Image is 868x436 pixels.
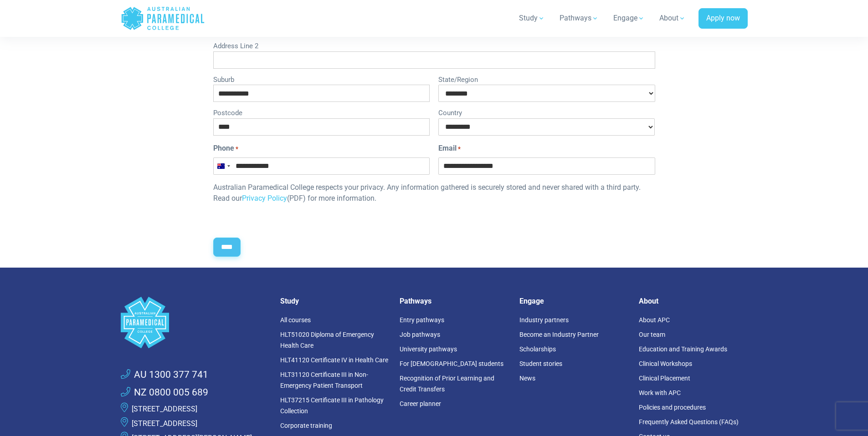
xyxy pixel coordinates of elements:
a: News [519,375,535,382]
a: Apply now [699,8,748,29]
a: About [654,5,691,31]
a: Australian Paramedical College [121,4,205,33]
a: Recognition of Prior Learning and Credit Transfers [400,375,494,393]
a: Privacy Policy [242,194,287,203]
a: Policies and procedures [639,404,706,411]
label: Postcode [213,106,430,118]
label: Suburb [213,72,430,85]
label: Address Line 2 [213,39,655,51]
a: About APC [639,316,670,324]
button: Selected country [214,158,233,174]
a: For [DEMOGRAPHIC_DATA] students [400,360,503,367]
a: AU 1300 377 741 [121,368,208,382]
a: Job pathways [400,331,440,338]
a: Pathways [554,5,604,31]
h5: About [639,297,748,305]
a: Scholarships [519,345,556,353]
a: Become an Industry Partner [519,331,599,338]
a: Entry pathways [400,316,444,324]
label: State/Region [438,72,655,85]
a: Student stories [519,360,562,367]
label: Email [438,143,461,154]
p: Australian Paramedical College respects your privacy. Any information gathered is securely stored... [213,182,655,204]
h5: Engage [519,297,628,305]
a: Industry partners [519,316,569,324]
label: Country [438,106,655,118]
a: [STREET_ADDRESS] [132,419,197,428]
h5: Study [280,297,389,305]
a: Education and Training Awards [639,345,727,353]
a: University pathways [400,345,457,353]
a: HLT31120 Certificate III in Non-Emergency Patient Transport [280,371,368,389]
label: Phone [213,143,238,154]
a: HLT41120 Certificate IV in Health Care [280,356,388,364]
a: Study [514,5,550,31]
a: [STREET_ADDRESS] [132,405,197,413]
a: Work with APC [639,389,681,396]
h5: Pathways [400,297,508,305]
a: Career planner [400,400,441,407]
a: Clinical Placement [639,375,690,382]
a: HLT51020 Diploma of Emergency Health Care [280,331,374,349]
a: Engage [608,5,650,31]
a: Our team [639,331,665,338]
a: Space [121,297,269,348]
a: Clinical Workshops [639,360,692,367]
a: All courses [280,316,311,324]
a: Corporate training [280,422,332,429]
a: NZ 0800 005 689 [121,385,208,400]
a: Frequently Asked Questions (FAQs) [639,418,739,426]
a: HLT37215 Certificate III in Pathology Collection [280,396,384,415]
